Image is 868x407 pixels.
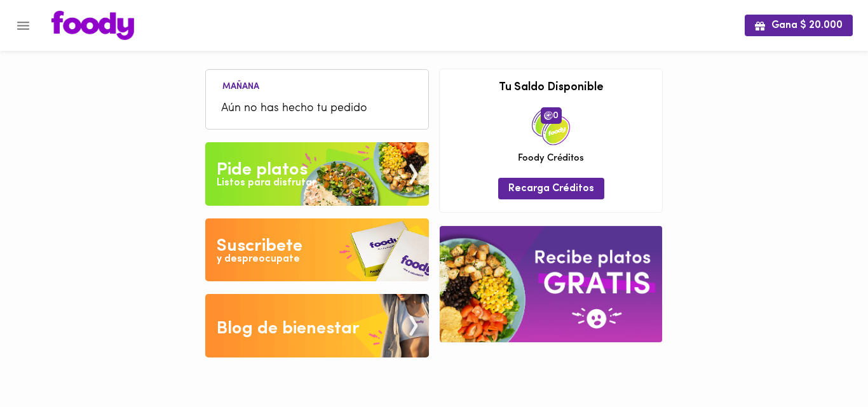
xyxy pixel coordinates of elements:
iframe: Messagebird Livechat Widget [794,333,855,394]
span: Aún no has hecho tu pedido [221,100,413,117]
img: logo.png [51,11,134,40]
span: 0 [541,107,562,124]
button: Recarga Créditos [498,178,604,199]
div: y despreocupate [217,252,300,267]
h3: Tu Saldo Disponible [449,82,653,95]
div: Listos para disfrutar [217,176,316,190]
img: foody-creditos.png [544,111,553,120]
span: Recarga Créditos [508,183,594,195]
span: Gana $ 20.000 [755,20,843,32]
div: Pide platos [217,157,308,183]
div: Blog de bienestar [217,316,360,342]
span: Foody Créditos [518,152,584,165]
div: Suscribete [217,234,302,259]
img: Disfruta bajar de peso [205,218,429,282]
img: credits-package.png [532,107,570,145]
img: Blog de bienestar [205,294,429,357]
button: Menu [8,10,39,41]
li: Mañana [212,79,269,91]
img: referral-banner.png [440,226,662,342]
img: Pide un Platos [205,142,429,206]
button: Gana $ 20.000 [745,15,853,36]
